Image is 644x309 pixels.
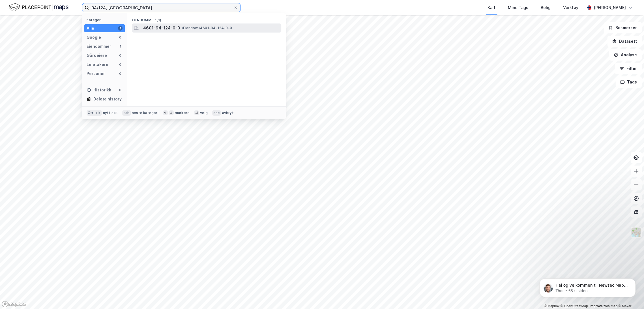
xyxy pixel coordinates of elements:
[181,26,232,30] span: Eiendom • 4601-94-124-0-0
[118,53,123,58] div: 0
[118,35,123,40] div: 0
[87,52,107,59] div: Gårdeiere
[87,34,101,41] div: Google
[132,111,158,115] div: neste kategori
[118,62,123,67] div: 0
[615,63,642,74] button: Filter
[118,26,123,31] div: 1
[127,13,286,23] div: Eiendommer (1)
[631,227,641,238] img: Z
[118,71,123,76] div: 0
[604,22,642,33] button: Bokmerker
[103,111,118,115] div: nytt søk
[181,26,183,30] span: •
[87,43,111,50] div: Eiendommer
[175,111,190,115] div: markere
[87,18,125,22] div: Kategori
[541,4,551,11] div: Bolig
[508,4,528,11] div: Mine Tags
[87,70,105,77] div: Personer
[122,110,131,116] div: tab
[87,110,102,116] div: Ctrl + k
[212,110,221,116] div: esc
[609,49,642,61] button: Analyse
[544,304,559,308] a: Mapbox
[561,304,588,308] a: OpenStreetMap
[93,96,122,102] div: Delete history
[143,25,180,31] span: 4601-94-124-0-0
[607,36,642,47] button: Datasett
[87,87,111,93] div: Historikk
[87,25,94,32] div: Alle
[9,3,68,12] img: logo.f888ab2527a4732fd821a326f86c7f29.svg
[200,111,208,115] div: velg
[563,4,578,11] div: Verktøy
[222,111,233,115] div: avbryt
[87,61,108,68] div: Leietakere
[2,301,27,307] a: Mapbox homepage
[89,3,233,12] input: Søk på adresse, matrikkel, gårdeiere, leietakere eller personer
[531,267,644,306] iframe: Intercom notifications melding
[488,4,495,11] div: Kart
[594,4,626,11] div: [PERSON_NAME]
[118,88,123,92] div: 0
[615,76,642,88] button: Tags
[589,304,617,308] a: Improve this map
[118,44,123,49] div: 1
